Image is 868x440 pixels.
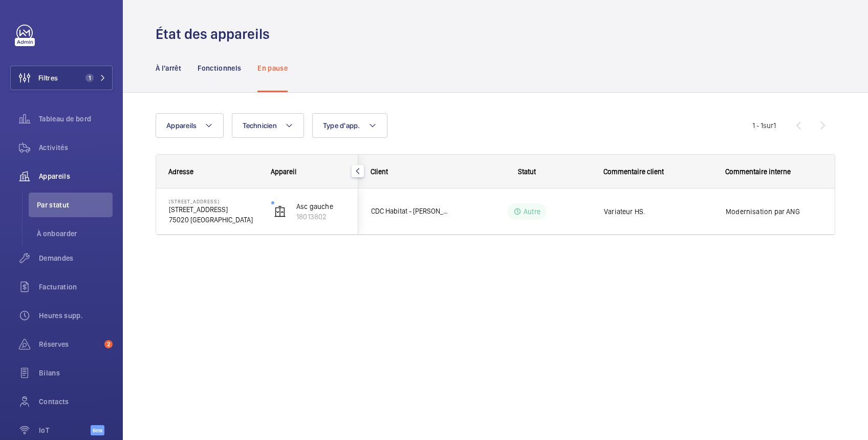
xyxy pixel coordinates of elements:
[39,114,113,124] span: Tableau de bord
[37,200,113,210] span: Par statut
[274,205,286,218] img: elevator.svg
[604,206,712,217] span: Variateur HS.
[156,63,181,73] p: À l'arrêt
[156,25,276,44] h1: État des appareils
[39,396,113,407] span: Contacts
[39,282,113,292] span: Facturation
[312,113,387,138] button: Type d'app.
[85,74,94,82] span: 1
[91,425,104,435] span: Beta
[243,121,277,130] span: Technicien
[39,253,113,263] span: Demandes
[763,121,773,130] span: sur
[38,73,58,83] span: Filtres
[371,205,450,217] span: CDC Habitat - [PERSON_NAME]
[39,368,113,378] span: Bilans
[37,228,113,239] span: À onboarder
[104,340,113,348] span: 2
[232,113,304,138] button: Technicien
[323,121,360,130] span: Type d'app.
[169,204,258,215] p: [STREET_ADDRESS]
[166,121,197,130] span: Appareils
[524,206,540,217] p: Autre
[169,215,258,225] p: 75020 [GEOGRAPHIC_DATA]
[168,167,193,176] span: Adresse
[39,142,113,153] span: Activités
[39,425,91,435] span: IoT
[156,113,224,138] button: Appareils
[296,201,345,212] p: Asc gauche
[296,212,345,222] p: 18013802
[39,171,113,181] span: Appareils
[752,122,776,129] span: 1 - 1 1
[518,167,536,176] span: Statut
[39,339,100,349] span: Réserves
[725,167,791,176] span: Commentaire interne
[371,167,388,176] span: Client
[257,63,288,73] p: En pause
[198,63,241,73] p: Fonctionnels
[169,198,258,204] p: [STREET_ADDRESS]
[726,206,822,217] span: Modernisation par ANG
[271,167,346,176] div: Appareil
[603,167,664,176] span: Commentaire client
[39,310,113,321] span: Heures supp.
[10,66,113,90] button: Filtres1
